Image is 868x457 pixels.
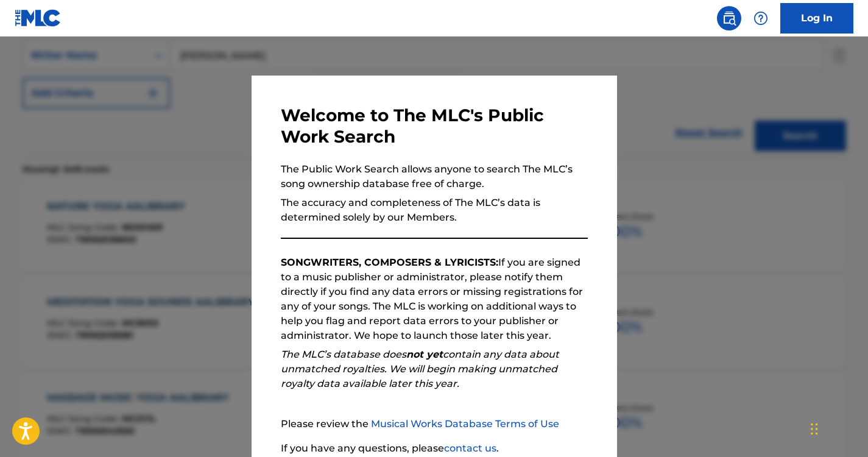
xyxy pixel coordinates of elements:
div: Drag [811,411,818,447]
div: Help [749,6,773,30]
img: MLC Logo [15,9,62,27]
h3: Welcome to The MLC's Public Work Search [281,105,588,147]
p: The Public Work Search allows anyone to search The MLC’s song ownership database free of charge. [281,162,588,191]
img: help [753,11,768,26]
strong: SONGWRITERS, COMPOSERS & LYRICISTS: [281,257,498,268]
p: The accuracy and completeness of The MLC’s data is determined solely by our Members. [281,196,588,225]
a: Public Search [717,6,741,30]
a: Log In [780,3,853,34]
a: Musical Works Database Terms of Use [371,418,559,430]
p: If you have any questions, please . [281,441,588,456]
iframe: Chat Widget [807,399,868,457]
p: Please review the [281,417,588,431]
strong: not yet [406,349,443,360]
img: search [722,11,736,26]
em: The MLC’s database does contain any data about unmatched royalties. We will begin making unmatche... [281,349,559,389]
a: contact us [444,442,496,454]
p: If you are signed to a music publisher or administrator, please notify them directly if you find ... [281,255,588,343]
